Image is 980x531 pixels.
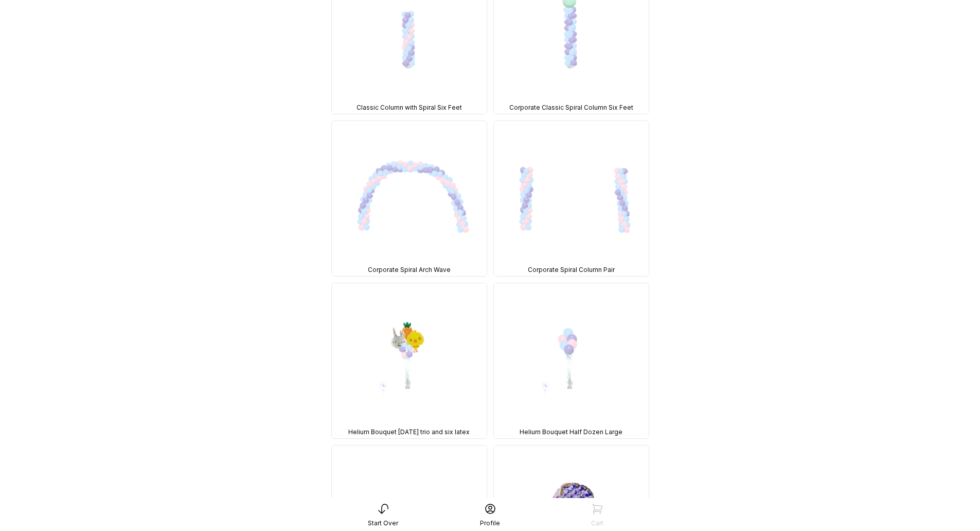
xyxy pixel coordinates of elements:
[591,519,603,527] div: Cart
[480,519,500,527] div: Profile
[368,266,451,274] span: Corporate Spiral Arch Wave
[509,104,633,112] span: Corporate Classic Spiral Column Six Feet
[357,104,462,112] span: Classic Column with Spiral Six Feet
[494,121,649,276] img: Add-ons, 3 Colors, Corporate Spiral Column Pair
[494,283,649,438] img: Add-ons, 3 Colors, Helium Bouquet Half Dozen Large
[520,428,622,436] span: Helium Bouquet Half Dozen Large
[348,428,470,436] span: Helium Bouquet [DATE] trio and six latex
[332,121,487,276] img: Add-ons, 3 Colors, Corporate Spiral Arch Wave
[332,283,487,438] img: Add-ons, 3 Colors, Helium Bouquet Easter trio and six latex
[528,266,615,274] span: Corporate Spiral Column Pair
[368,519,398,527] div: Start Over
